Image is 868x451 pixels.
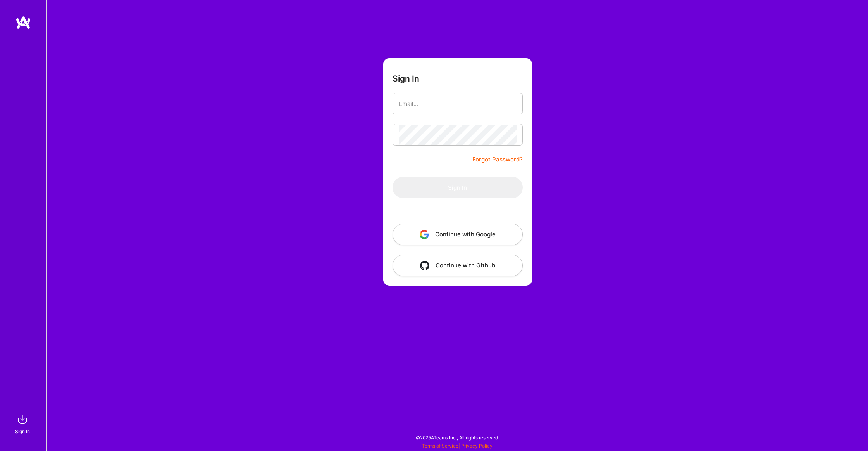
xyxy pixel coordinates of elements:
img: icon [420,261,429,270]
a: Terms of Service [422,443,458,449]
button: Sign In [393,177,523,198]
input: Email... [399,94,517,114]
button: Continue with Github [393,255,523,276]
button: Continue with Google [393,224,523,245]
img: sign in [15,412,30,427]
h3: Sign In [393,74,419,83]
div: © 2025 ATeams Inc., All rights reserved. [46,428,868,447]
a: sign inSign In [16,412,30,435]
span: | [422,443,493,449]
a: Privacy Policy [461,443,493,449]
img: logo [15,16,31,29]
img: icon [420,230,429,239]
a: Forgot Password? [472,155,523,164]
div: Sign In [15,427,30,435]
